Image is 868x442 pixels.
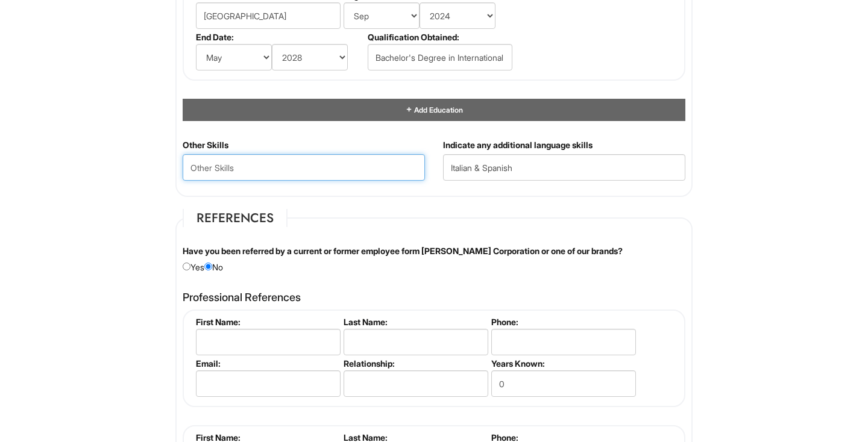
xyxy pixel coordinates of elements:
a: Add Education [405,105,463,114]
input: Additional Language Skills [443,154,685,181]
div: Yes No [174,245,694,273]
label: Years Known: [491,358,634,369]
label: Indicate any additional language skills [443,139,593,151]
label: First Name: [196,317,339,327]
label: Qualification Obtained: [368,32,511,42]
label: Last Name: [344,317,486,327]
label: Have you been referred by a current or former employee form [PERSON_NAME] Corporation or one of o... [183,245,623,257]
label: Phone: [491,317,634,327]
label: Other Skills [183,139,228,151]
input: Other Skills [183,154,425,181]
label: Email: [196,358,339,369]
label: Relationship: [344,358,486,369]
span: Add Education [413,105,463,114]
h4: Professional References [183,291,685,303]
label: End Date: [196,32,363,42]
legend: References [183,209,288,227]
